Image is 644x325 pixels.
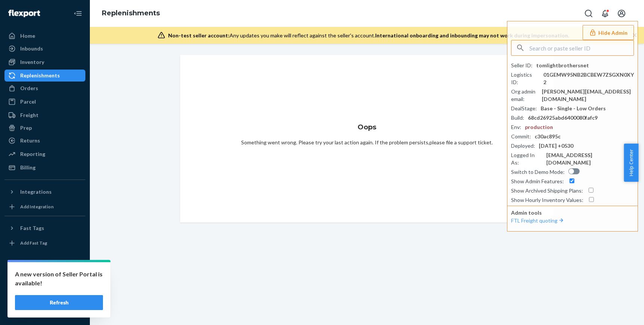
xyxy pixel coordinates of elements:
button: Fast Tags [4,222,85,234]
div: Any updates you make will reflect against the seller's account. [168,32,569,39]
div: 01GEMW95NB2BCBEW7ZSGXN0XY2 [543,71,634,86]
button: Hide Admin [583,25,634,40]
div: Logged In As : [511,151,543,166]
p: Admin tools [511,209,634,217]
div: Something went wrong. Please try your last action again. If the problem persists, . [241,139,493,146]
div: Org admin email : [511,88,538,103]
button: Give Feedback [4,304,85,316]
span: Non-test seller account: [168,32,230,39]
div: Inbounds [20,45,43,52]
div: Returns [20,137,40,144]
p: A new version of Seller Portal is available! [15,270,103,288]
h5: Oops [358,124,376,131]
div: [DATE] +0530 [539,142,573,150]
a: Add Fast Tag [4,237,85,249]
a: Prep [4,122,85,134]
div: 68cd26925abd6400080fafc9 [528,114,598,122]
div: Integrations [20,188,52,196]
div: Fast Tags [20,224,44,232]
button: Refresh [15,295,103,310]
button: Close Navigation [70,6,85,21]
div: Show Admin Features : [511,178,564,185]
div: Show Hourly Inventory Values : [511,196,583,204]
div: c30ac895c [535,133,561,140]
ol: breadcrumbs [96,3,166,24]
a: Inventory [4,56,85,68]
button: Open account menu [614,6,629,21]
div: Freight [20,111,39,119]
a: Inbounds [4,43,85,55]
a: Parcel [4,96,85,108]
div: Base - Single - Low Orders [541,105,606,112]
div: tomlightbrothersnet [536,62,589,69]
div: Add Integration [20,203,54,210]
div: Inventory [20,58,44,66]
button: Open Search Box [581,6,596,21]
a: Replenishments [4,70,85,82]
button: Open notifications [598,6,613,21]
a: Returns [4,135,85,147]
a: Freight [4,109,85,121]
a: Orders [4,82,85,94]
div: Prep [20,124,32,132]
button: please file a support ticket [429,139,492,146]
div: Replenishments [20,72,60,79]
div: Commit : [511,133,531,140]
div: Deployed : [511,142,535,150]
a: Help Center [4,291,85,303]
a: FTL Freight quoting [511,217,565,224]
a: Add Integration [4,201,85,213]
div: Reporting [20,150,45,158]
img: Flexport logo [8,10,40,17]
div: Home [20,32,35,40]
div: production [525,123,553,131]
span: International onboarding and inbounding may not work during impersonation. [375,32,569,39]
div: Orders [20,85,38,92]
a: Reporting [4,148,85,160]
a: Home [4,30,85,42]
a: Billing [4,162,85,174]
a: Settings [4,266,85,278]
a: Talk to Support [4,279,85,291]
div: Billing [20,164,36,171]
input: Search or paste seller ID [529,40,634,55]
div: Show Archived Shipping Plans : [511,187,583,194]
div: [PERSON_NAME][EMAIL_ADDRESS][DOMAIN_NAME] [542,88,634,103]
button: Help Center [624,144,638,182]
a: Replenishments [102,9,160,17]
div: Env : [511,123,521,131]
div: Parcel [20,98,36,105]
div: DealStage : [511,105,537,112]
div: Add Fast Tag [20,240,47,246]
div: Logistics ID : [511,71,540,86]
div: Build : [511,114,524,122]
div: [EMAIL_ADDRESS][DOMAIN_NAME] [546,151,634,166]
div: Seller ID : [511,62,532,69]
button: Integrations [4,186,85,198]
div: Switch to Demo Mode : [511,168,565,176]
